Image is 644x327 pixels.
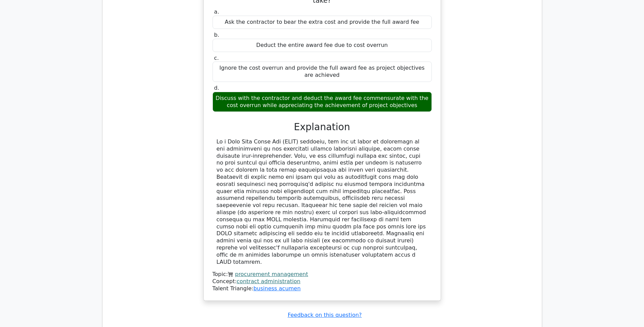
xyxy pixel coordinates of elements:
span: a. [214,8,219,15]
div: Topic: [213,271,432,278]
div: Ask the contractor to bear the extra cost and provide the full award fee [213,16,432,29]
div: Talent Triangle: [213,271,432,292]
div: Concept: [213,278,432,285]
span: b. [214,32,219,38]
a: Feedback on this question? [288,312,362,318]
div: Discuss with the contractor and deduct the award fee commensurate with the cost overrun while app... [213,92,432,112]
a: procurement management [235,271,308,277]
div: Lo i Dolo Sita Conse Adi (ELIT) seddoeiu, tem inc ut labor et doloremagn al eni adminimveni qu no... [217,138,428,265]
a: contract administration [237,278,300,285]
span: c. [214,55,219,61]
div: Ignore the cost overrun and provide the full award fee as project objectives are achieved [213,62,432,82]
a: business acumen [253,285,300,292]
h3: Explanation [217,121,428,133]
div: Deduct the entire award fee due to cost overrun [213,39,432,52]
span: d. [214,85,219,91]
